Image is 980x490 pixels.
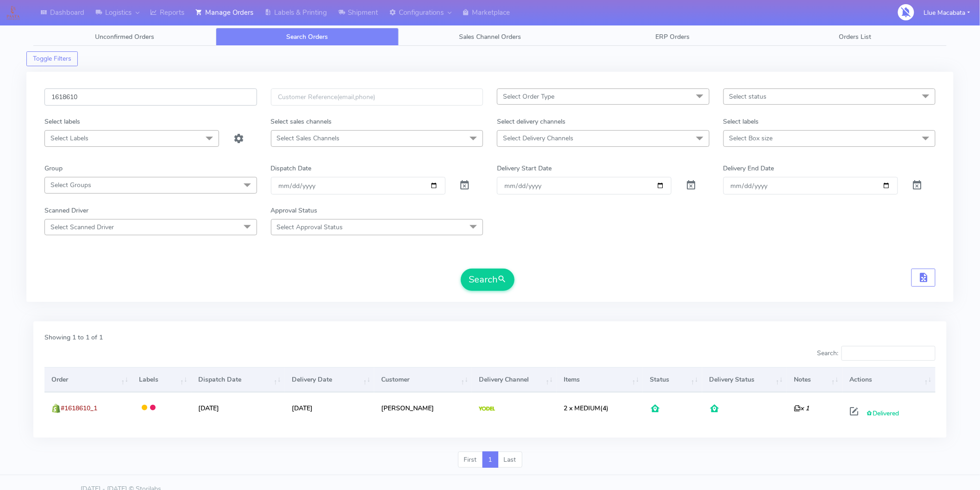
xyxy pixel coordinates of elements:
img: shopify.png [51,404,61,413]
button: Search [461,269,515,291]
span: Orders List [839,32,872,41]
span: ERP Orders [655,32,690,41]
i: x 1 [794,404,809,413]
span: Search Orders [287,32,328,41]
label: Select labels [723,117,759,126]
img: Yodel [479,407,495,411]
label: Dispatch Date [271,163,312,173]
span: Unconfirmed Orders [95,32,154,41]
span: Sales Channel Orders [459,32,521,41]
span: Select Sales Channels [277,134,340,143]
label: Scanned Driver [44,206,88,215]
ul: Tabs [33,28,947,46]
label: Search: [817,346,936,361]
span: Select Delivery Channels [503,134,573,143]
input: Search: [842,346,936,361]
td: [DATE] [285,392,374,423]
th: Actions: activate to sort column ascending [842,367,936,392]
button: Llue Macabata [917,3,977,22]
th: Delivery Channel: activate to sort column ascending [472,367,557,392]
label: Delivery End Date [723,163,774,173]
span: Select Approval Status [277,223,343,232]
label: Approval Status [271,206,318,215]
label: Showing 1 to 1 of 1 [44,333,103,342]
th: Status: activate to sort column ascending [643,367,702,392]
th: Delivery Status: activate to sort column ascending [702,367,787,392]
a: 1 [483,452,498,468]
th: Delivery Date: activate to sort column ascending [285,367,374,392]
span: Delivered [866,409,899,418]
span: Select Scanned Driver [50,223,114,232]
span: Select status [729,92,767,101]
th: Dispatch Date: activate to sort column ascending [191,367,285,392]
th: Customer: activate to sort column ascending [374,367,472,392]
td: [DATE] [191,392,285,423]
label: Select labels [44,117,80,126]
label: Group [44,163,63,173]
span: Select Labels [50,134,88,143]
label: Delivery Start Date [497,163,552,173]
span: Select Groups [50,181,91,189]
label: Select sales channels [271,117,332,126]
label: Select delivery channels [497,117,565,126]
span: #1618610_1 [61,404,97,413]
th: Labels: activate to sort column ascending [132,367,191,392]
button: Toggle Filters [26,51,78,66]
span: (4) [564,404,609,413]
input: Customer Reference(email,phone) [271,88,484,106]
span: Select Order Type [503,92,554,101]
td: [PERSON_NAME] [374,392,472,423]
span: Select Box size [729,134,773,143]
th: Notes: activate to sort column ascending [787,367,842,392]
span: 2 x MEDIUM [564,404,600,413]
th: Order: activate to sort column ascending [44,367,132,392]
th: Items: activate to sort column ascending [557,367,643,392]
input: Order Id [44,88,257,106]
